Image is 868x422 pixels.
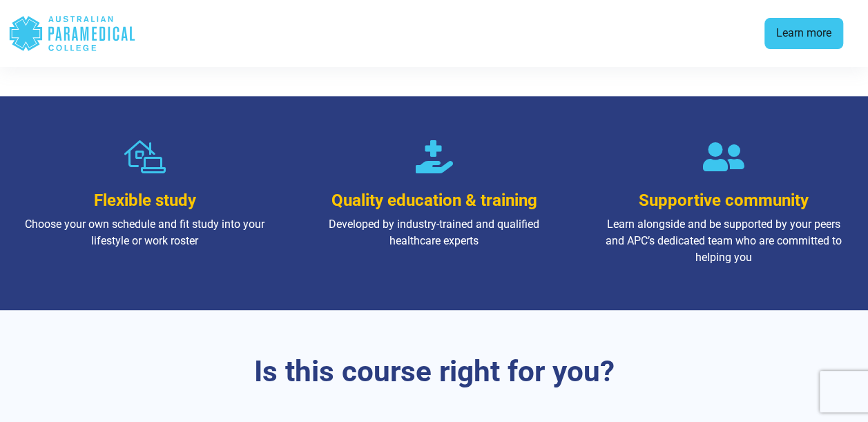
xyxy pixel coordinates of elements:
[598,216,849,266] p: Learn alongside and be supported by your peers and APC’s dedicated team who are committed to help...
[309,216,559,249] p: Developed by industry-trained and qualified healthcare experts
[19,191,270,211] h3: Flexible study
[19,216,270,249] p: Choose your own schedule and fit study into your lifestyle or work roster
[764,18,843,50] a: Learn more
[598,191,849,211] h3: Supportive community
[309,191,559,211] h3: Quality education & training
[72,354,795,390] h3: Is this course right for you?
[8,11,136,56] div: Australian Paramedical College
